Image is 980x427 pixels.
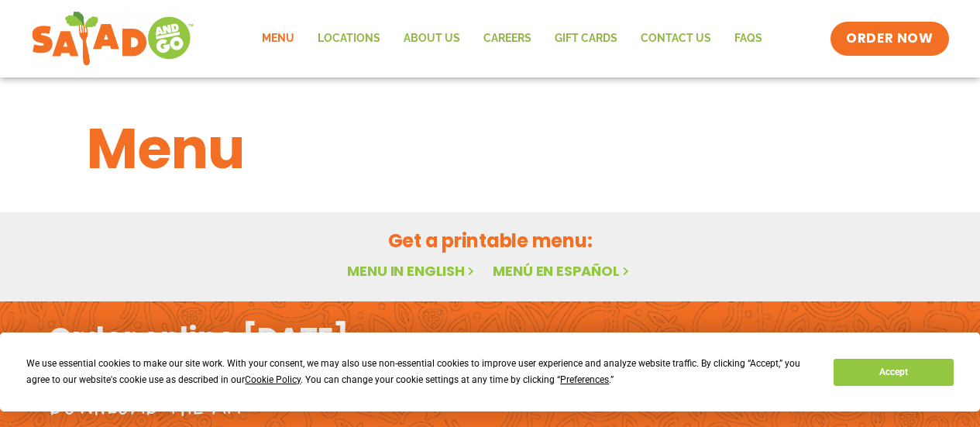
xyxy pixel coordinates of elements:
button: Accept [834,359,953,386]
span: Preferences [560,374,609,385]
a: Locations [306,21,392,57]
a: GIFT CARDS [543,21,629,57]
nav: Menu [250,21,774,57]
a: FAQs [723,21,774,57]
h2: Get a printable menu: [87,227,894,254]
span: Cookie Policy [245,374,301,385]
img: new-SAG-logo-768×292 [31,8,194,70]
span: ORDER NOW [846,29,933,48]
a: Menu in English [347,261,477,281]
h2: Order online [DATE] [49,319,349,357]
div: We use essential cookies to make our site work. With your consent, we may also use non-essential ... [26,356,815,388]
h2: Download the app [49,381,246,425]
a: Contact Us [629,21,723,57]
a: Menú en español [493,261,632,281]
a: Careers [472,21,543,57]
h1: Menu [87,107,894,191]
a: About Us [392,21,472,57]
a: Menu [250,21,306,57]
a: ORDER NOW [830,22,948,56]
